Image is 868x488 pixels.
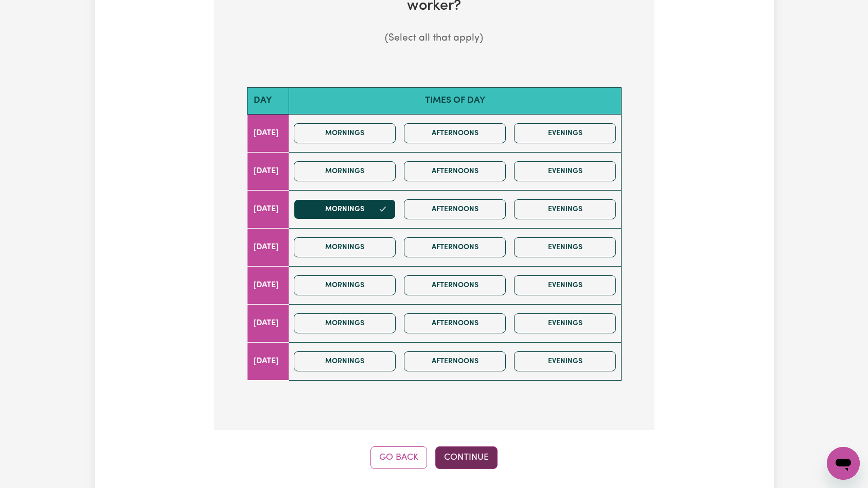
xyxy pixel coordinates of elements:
p: (Select all that apply) [231,31,638,46]
td: [DATE] [247,266,289,304]
button: Afternoons [404,237,506,257]
button: Afternoons [404,161,506,181]
th: Times of day [289,88,621,114]
button: Afternoons [404,199,506,219]
button: Afternoons [404,123,506,143]
button: Mornings [294,161,396,181]
td: [DATE] [247,190,289,228]
td: [DATE] [247,228,289,266]
button: Evenings [514,161,616,181]
button: Mornings [294,351,396,371]
button: Evenings [514,123,616,143]
button: Evenings [514,275,616,295]
button: Evenings [514,351,616,371]
button: Afternoons [404,275,506,295]
button: Mornings [294,123,396,143]
button: Mornings [294,237,396,257]
button: Go Back [370,446,427,469]
button: Continue [435,446,498,469]
td: [DATE] [247,342,289,380]
button: Mornings [294,199,396,219]
iframe: Button to launch messaging window [827,447,860,480]
td: [DATE] [247,114,289,152]
button: Afternoons [404,351,506,371]
button: Evenings [514,313,616,333]
td: [DATE] [247,152,289,190]
button: Afternoons [404,313,506,333]
button: Evenings [514,237,616,257]
th: Day [247,88,289,114]
button: Mornings [294,275,396,295]
td: [DATE] [247,304,289,342]
button: Mornings [294,313,396,333]
button: Evenings [514,199,616,219]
